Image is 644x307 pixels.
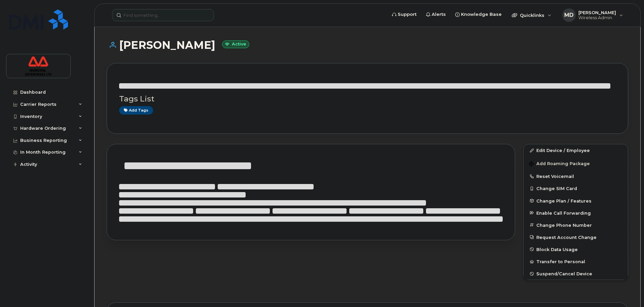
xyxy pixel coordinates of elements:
small: Active [222,40,249,48]
span: Suspend/Cancel Device [536,271,592,276]
button: Transfer to Personal [524,255,628,268]
span: Change Plan / Features [536,198,592,203]
button: Block Data Usage [524,243,628,255]
span: Enable Call Forwarding [536,210,591,215]
button: Reset Voicemail [524,170,628,182]
button: Add Roaming Package [524,156,628,170]
button: Change Phone Number [524,219,628,231]
button: Suspend/Cancel Device [524,268,628,280]
h1: [PERSON_NAME] [107,39,628,51]
button: Change SIM Card [524,182,628,194]
a: Add tags [119,106,153,115]
span: Add Roaming Package [529,161,590,167]
h3: Tags List [119,95,616,103]
button: Change Plan / Features [524,195,628,207]
a: Edit Device / Employee [524,144,628,156]
button: Enable Call Forwarding [524,207,628,219]
button: Request Account Change [524,231,628,243]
